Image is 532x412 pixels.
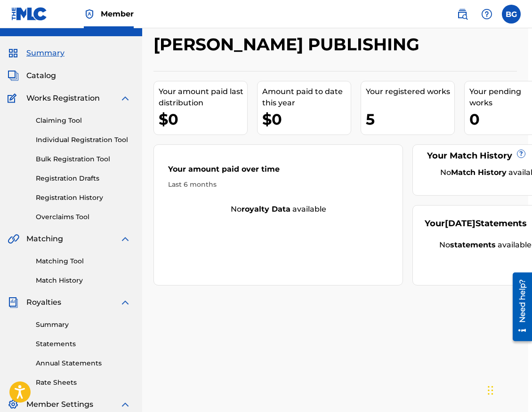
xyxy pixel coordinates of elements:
[481,8,492,20] img: help
[262,109,351,130] div: $0
[120,399,131,410] img: expand
[36,378,131,388] a: Rate Sheets
[120,233,131,245] img: expand
[8,297,19,308] img: Royalties
[84,8,95,20] img: Top Rightsholder
[36,339,131,349] a: Statements
[36,256,131,266] a: Matching Tool
[101,8,134,19] span: Member
[168,164,388,180] div: Your amount paid over time
[36,320,131,330] a: Summary
[36,154,131,164] a: Bulk Registration Tool
[366,109,454,130] div: 5
[26,48,64,59] span: Summary
[36,193,131,203] a: Registration History
[366,86,454,97] div: Your registered works
[36,135,131,145] a: Individual Registration Tool
[262,86,351,109] div: Amount paid to date this year
[36,116,131,126] a: Claiming Tool
[425,217,527,230] div: Your Statements
[8,93,20,104] img: Works Registration
[517,150,525,158] span: ?
[26,70,56,81] span: Catalog
[168,180,388,190] div: Last 6 months
[120,297,131,308] img: expand
[477,5,496,24] div: Help
[457,8,468,20] img: search
[26,93,100,104] span: Works Registration
[36,358,131,368] a: Annual Statements
[26,233,63,245] span: Matching
[8,70,19,81] img: Catalog
[154,204,403,215] div: No available
[153,34,424,55] h2: [PERSON_NAME] PUBLISHING
[159,86,247,109] div: Your amount paid last distribution
[8,399,19,410] img: Member Settings
[36,174,131,183] a: Registration Drafts
[445,218,476,229] span: [DATE]
[485,367,532,412] iframe: Chat Widget
[11,7,48,21] img: MLC Logo
[453,5,472,24] a: Public Search
[36,212,131,222] a: Overclaims Tool
[506,269,532,344] iframe: Resource Center
[8,233,19,245] img: Matching
[502,5,521,24] div: User Menu
[451,168,507,177] strong: Match History
[120,93,131,104] img: expand
[8,48,64,59] a: SummarySummary
[26,297,61,308] span: Royalties
[26,399,93,410] span: Member Settings
[242,205,290,214] strong: royalty data
[36,276,131,285] a: Match History
[450,240,496,249] strong: statements
[488,376,493,404] div: Drag
[8,48,19,59] img: Summary
[8,70,56,81] a: CatalogCatalog
[159,109,247,130] div: $0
